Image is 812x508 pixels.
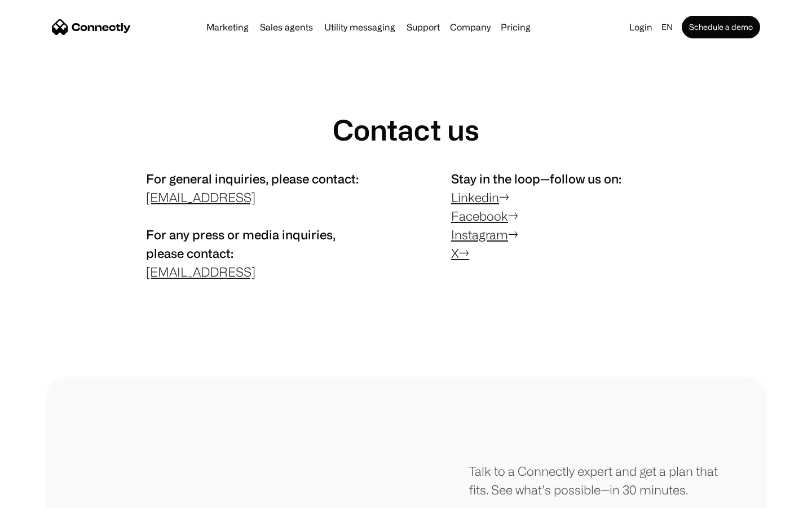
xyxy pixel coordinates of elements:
ul: Language list [23,488,68,504]
a: Linkedin [451,190,499,204]
span: For any press or media inquiries, please contact: [146,227,336,260]
a: Facebook [451,209,508,223]
a: Pricing [496,23,535,32]
a: Marketing [202,23,253,32]
p: → → → [451,169,666,262]
a: [EMAIL_ADDRESS] [146,265,255,279]
div: Talk to a Connectly expert and get a plan that fits. See what’s possible—in 30 minutes. [469,462,722,499]
span: For general inquiries, please contact: [146,172,359,186]
span: Stay in the loop—follow us on: [451,172,621,186]
a: Utility messaging [320,23,400,32]
a: Sales agents [255,23,317,32]
a: Login [625,19,657,35]
h1: Contact us [333,113,479,147]
a: Support [402,23,444,32]
div: en [661,19,673,35]
aside: Language selected: English [11,487,68,504]
a: → [459,246,469,260]
a: [EMAIL_ADDRESS] [146,190,255,204]
a: X [451,246,459,260]
a: Instagram [451,227,508,242]
a: Schedule a demo [682,16,760,38]
div: Company [450,19,491,35]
